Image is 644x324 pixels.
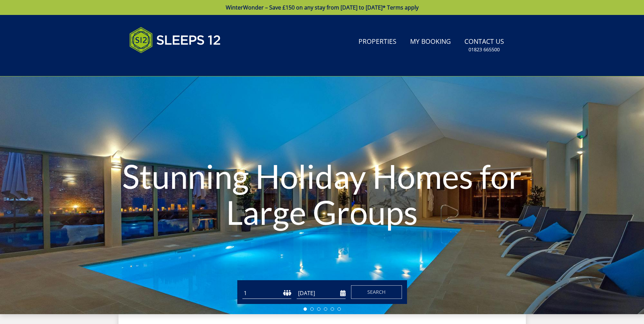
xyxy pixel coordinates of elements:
[97,145,548,244] h1: Stunning Holiday Homes for Large Groups
[356,34,399,50] a: Properties
[126,61,197,67] iframe: Customer reviews powered by Trustpilot
[468,46,500,53] small: 01823 665500
[297,288,346,299] input: Arrival Date
[351,285,402,299] button: Search
[407,34,454,50] a: My Booking
[462,34,507,56] a: Contact Us01823 665500
[129,23,221,57] img: Sleeps 12
[367,289,386,295] span: Search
